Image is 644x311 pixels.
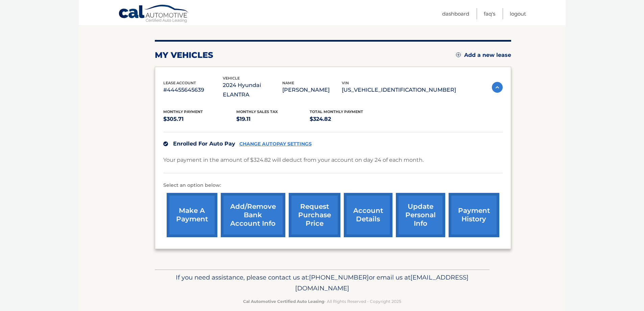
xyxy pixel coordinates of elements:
[309,273,369,281] span: [PHONE_NUMBER]
[236,114,310,124] p: $19.11
[310,109,363,114] span: Total Monthly Payment
[239,141,312,147] a: CHANGE AUTOPAY SETTINGS
[243,299,324,304] strong: Cal Automotive Certified Auto Leasing
[167,193,217,237] a: make a payment
[342,81,349,85] span: vin
[344,193,392,237] a: account details
[221,193,285,237] a: Add/Remove bank account info
[484,8,495,19] a: FAQ's
[163,155,424,165] p: Your payment in the amount of $324.82 will deduct from your account on day 24 of each month.
[456,52,461,57] img: add.svg
[396,193,445,237] a: update personal info
[163,114,237,124] p: $305.71
[289,193,340,237] a: request purchase price
[310,114,383,124] p: $324.82
[492,82,503,93] img: accordion-active.svg
[159,272,485,294] p: If you need assistance, please contact us at: or email us at
[236,109,278,114] span: Monthly sales Tax
[163,85,223,95] p: #44455645639
[163,109,203,114] span: Monthly Payment
[159,298,485,305] p: - All Rights Reserved - Copyright 2025
[282,81,294,85] span: name
[163,181,503,190] p: Select an option below:
[449,193,499,237] a: payment history
[456,52,511,59] a: Add a new lease
[342,85,456,95] p: [US_VEHICLE_IDENTIFICATION_NUMBER]
[173,140,235,147] span: Enrolled For Auto Pay
[223,81,282,99] p: 2024 Hyundai ELANTRA
[155,50,213,60] h2: my vehicles
[163,81,196,85] span: lease account
[510,8,526,19] a: Logout
[118,4,189,24] a: Cal Automotive
[442,8,469,19] a: Dashboard
[223,76,240,81] span: vehicle
[282,85,342,95] p: [PERSON_NAME]
[163,141,168,146] img: check.svg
